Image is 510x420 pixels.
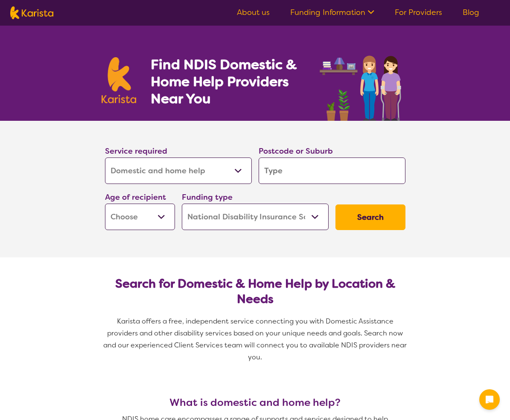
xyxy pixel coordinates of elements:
[102,57,137,103] img: Karista logo
[10,6,53,19] img: Karista logo
[335,204,405,230] button: Search
[102,397,409,408] h3: What is domestic and home help?
[103,317,408,362] span: Karista offers a free, independent service connecting you with Domestic Assistance providers and ...
[463,7,479,17] a: Blog
[259,157,405,184] input: Type
[317,46,408,121] img: domestic-help
[237,7,270,17] a: About us
[395,7,442,17] a: For Providers
[105,146,167,156] label: Service required
[112,276,399,307] h2: Search for Domestic & Home Help by Location & Needs
[259,146,333,156] label: Postcode or Suburb
[151,56,309,107] h1: Find NDIS Domestic & Home Help Providers Near You
[182,192,233,202] label: Funding type
[105,192,166,202] label: Age of recipient
[290,7,374,17] a: Funding Information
